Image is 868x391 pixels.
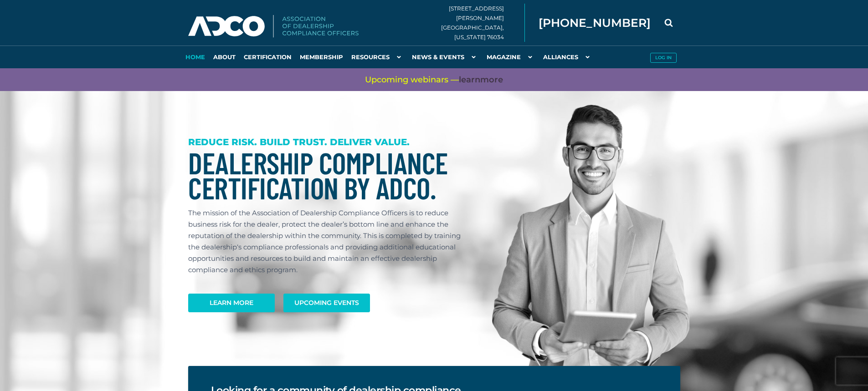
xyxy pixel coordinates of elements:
[459,74,503,86] a: learnmore
[492,105,689,384] img: Dealership Compliance Professional
[188,15,359,38] img: Association of Dealership Compliance Officers logo
[188,294,275,312] a: Learn More
[539,46,596,68] a: Alliances
[209,46,240,68] a: About
[283,294,370,312] a: Upcoming Events
[408,46,483,68] a: News & Events
[347,46,408,68] a: Resources
[188,137,470,148] h3: REDUCE RISK. BUILD TRUST. DELIVER VALUE.
[240,46,296,68] a: Certification
[483,46,539,68] a: Magazine
[650,53,677,63] button: Log in
[181,46,209,68] a: Home
[296,46,347,68] a: Membership
[188,150,470,200] h1: Dealership Compliance Certification by ADCO.
[365,74,503,86] span: Upcoming webinars —
[646,46,680,68] a: Log in
[539,17,651,29] span: [PHONE_NUMBER]
[188,207,470,275] p: The mission of the Association of Dealership Compliance Officers is to reduce business risk for t...
[441,4,525,42] div: [STREET_ADDRESS][PERSON_NAME] [GEOGRAPHIC_DATA], [US_STATE] 76034
[459,75,480,85] span: learn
